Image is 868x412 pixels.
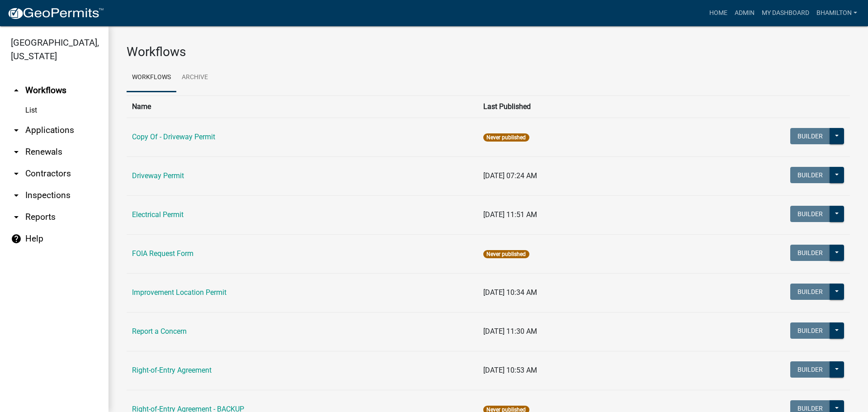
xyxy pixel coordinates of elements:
[483,250,529,258] span: Never published
[790,245,830,261] button: Builder
[790,284,830,300] button: Builder
[790,128,830,144] button: Builder
[790,167,830,183] button: Builder
[11,168,22,179] i: arrow_drop_down
[790,361,830,378] button: Builder
[483,171,537,180] span: [DATE] 07:24 AM
[132,133,215,141] a: Copy Of - Driveway Permit
[132,327,187,336] a: Report a Concern
[132,288,226,297] a: Improvement Location Permit
[176,63,213,92] a: Archive
[483,327,537,336] span: [DATE] 11:30 AM
[132,210,184,219] a: Electrical Permit
[132,171,184,180] a: Driveway Permit
[483,288,537,297] span: [DATE] 10:34 AM
[483,210,537,219] span: [DATE] 11:51 AM
[11,212,22,223] i: arrow_drop_down
[483,133,529,142] span: Never published
[11,147,22,157] i: arrow_drop_down
[127,44,850,60] h3: Workflows
[132,366,212,374] a: Right-of-Entry Agreement
[813,5,861,22] a: bhamilton
[11,190,22,201] i: arrow_drop_down
[11,125,22,136] i: arrow_drop_down
[127,95,478,118] th: Name
[483,366,537,374] span: [DATE] 10:53 AM
[706,5,731,22] a: Home
[478,95,663,118] th: Last Published
[731,5,758,22] a: Admin
[790,206,830,222] button: Builder
[758,5,813,22] a: My Dashboard
[790,322,830,339] button: Builder
[11,233,22,244] i: help
[132,249,193,258] a: FOIA Request Form
[127,63,176,92] a: Workflows
[11,85,22,96] i: arrow_drop_up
